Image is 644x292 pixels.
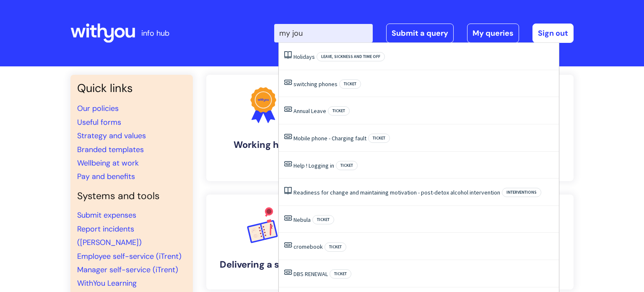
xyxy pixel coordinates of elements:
a: Pay and benefits [77,171,135,182]
h3: Quick links [77,82,186,95]
a: Mobile phone - Charging fault [293,134,366,142]
a: Employee self-service (iTrent) [77,251,182,261]
a: Holidays [293,53,315,61]
span: Ticket [328,106,350,116]
span: Ticket [330,269,351,279]
h4: Systems and tools [77,190,186,202]
a: Our policies [77,103,119,113]
a: DBS RENEWAL [293,270,328,278]
a: Readiness for change and maintaining motivation - post-detox alcohol intervention [293,189,500,196]
input: Search [274,24,373,42]
p: info hub [141,26,169,40]
a: Strategy and values [77,131,146,141]
span: Ticket [339,79,361,89]
span: Ticket [368,134,390,143]
a: Sign out [532,24,574,43]
a: Delivering a service [206,195,320,289]
a: Wellbeing at work [77,158,139,168]
a: Annual Leave [293,107,326,115]
span: Ticket [336,161,358,170]
a: WithYou Learning [77,278,137,288]
a: Manager self-service (iTrent) [77,265,178,275]
h4: Delivering a service [213,259,314,270]
span: Ticket [325,242,346,252]
h4: Working here [213,139,314,150]
a: Report incidents ([PERSON_NAME]) [77,224,142,247]
a: Submit expenses [77,210,136,220]
a: Submit a query [386,24,454,43]
a: Help ! Logging in [293,162,334,169]
a: switching phones [293,80,338,88]
a: Working here [206,75,320,181]
a: Branded templates [77,145,144,155]
a: My queries [467,24,519,43]
span: Leave, sickness and time off [317,52,385,61]
div: | - [274,24,574,43]
a: Useful forms [77,117,121,127]
a: cromebook [293,243,323,250]
a: Nebula [293,216,311,224]
span: Ticket [312,215,334,224]
span: Interventions [502,188,541,197]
